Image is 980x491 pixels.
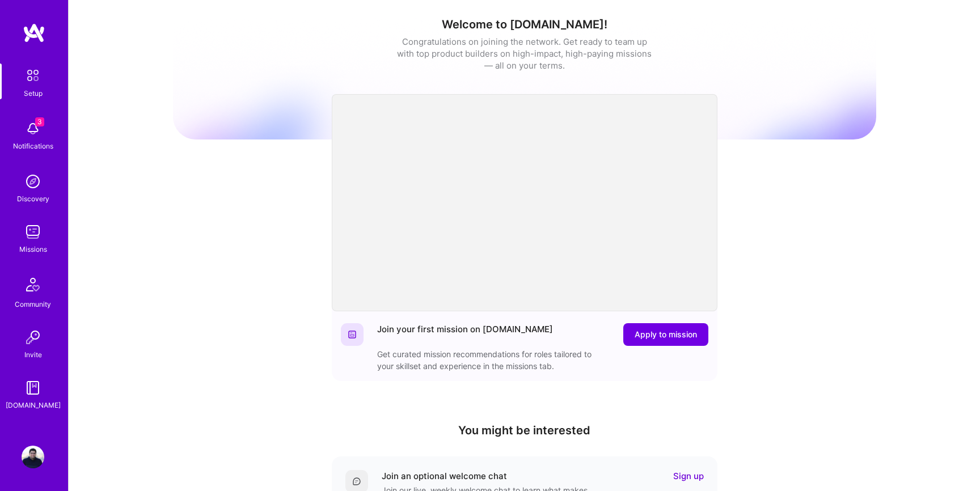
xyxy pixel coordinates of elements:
[382,470,507,482] div: Join an optional welcome chat
[22,376,44,399] img: guide book
[22,170,44,193] img: discovery
[22,446,44,468] img: User Avatar
[673,470,704,482] a: Sign up
[332,94,717,311] iframe: video
[24,87,43,99] div: Setup
[22,117,44,140] img: bell
[22,221,44,243] img: teamwork
[377,323,553,346] div: Join your first mission on [DOMAIN_NAME]
[23,23,45,43] img: logo
[332,424,717,437] h4: You might be interested
[13,140,53,152] div: Notifications
[348,330,357,339] img: Website
[35,117,44,126] span: 3
[17,193,49,205] div: Discovery
[6,399,61,411] div: [DOMAIN_NAME]
[21,64,45,87] img: setup
[15,298,51,310] div: Community
[397,36,652,71] div: Congratulations on joining the network. Get ready to team up with top product builders on high-im...
[24,349,42,361] div: Invite
[22,326,44,349] img: Invite
[19,243,47,255] div: Missions
[19,271,47,298] img: Community
[352,477,361,486] img: Comment
[377,348,604,372] div: Get curated mission recommendations for roles tailored to your skillset and experience in the mis...
[173,18,876,31] h1: Welcome to [DOMAIN_NAME]!
[635,329,697,340] span: Apply to mission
